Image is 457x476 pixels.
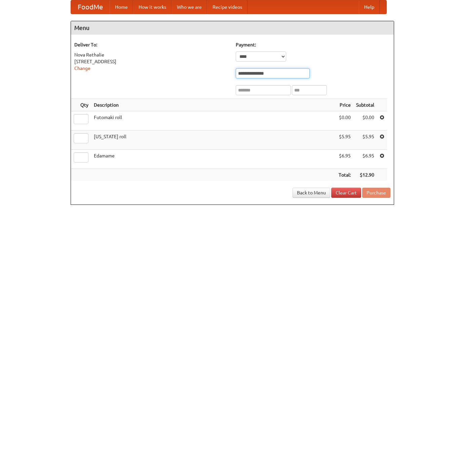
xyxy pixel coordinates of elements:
button: Purchase [362,188,390,198]
th: Subtotal [353,99,377,111]
td: [US_STATE] roll [91,131,336,150]
th: Qty [71,99,91,111]
a: How it works [133,0,172,14]
th: Total: [336,169,353,181]
a: Home [110,0,133,14]
td: Edamame [91,150,336,169]
td: Futomaki roll [91,111,336,131]
a: Who we are [172,0,207,14]
td: $5.95 [336,131,353,150]
a: FoodMe [71,0,110,14]
div: Nova Rethalie [74,51,229,58]
div: [STREET_ADDRESS] [74,58,229,65]
td: $6.95 [353,150,377,169]
h5: Deliver To: [74,41,229,48]
th: Description [91,99,336,111]
td: $0.00 [336,111,353,131]
a: Recipe videos [207,0,247,14]
th: Price [336,99,353,111]
a: Change [74,66,90,71]
td: $5.95 [353,131,377,150]
h5: Payment: [236,41,390,48]
a: Back to Menu [293,188,330,198]
td: $6.95 [336,150,353,169]
h4: Menu [71,21,394,35]
a: Clear Cart [331,188,361,198]
a: Help [359,0,380,14]
td: $0.00 [353,111,377,131]
th: $12.90 [353,169,377,181]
